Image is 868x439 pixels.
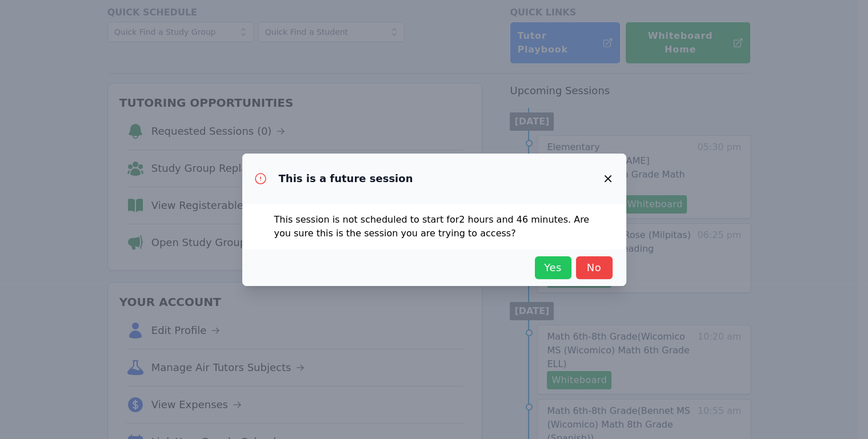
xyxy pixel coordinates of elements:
[274,213,594,240] p: This session is not scheduled to start for 2 hours and 46 minutes . Are you sure this is the sess...
[582,260,607,276] span: No
[279,172,413,186] h3: This is a future session
[535,256,571,279] button: Yes
[541,260,566,276] span: Yes
[576,256,613,279] button: No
